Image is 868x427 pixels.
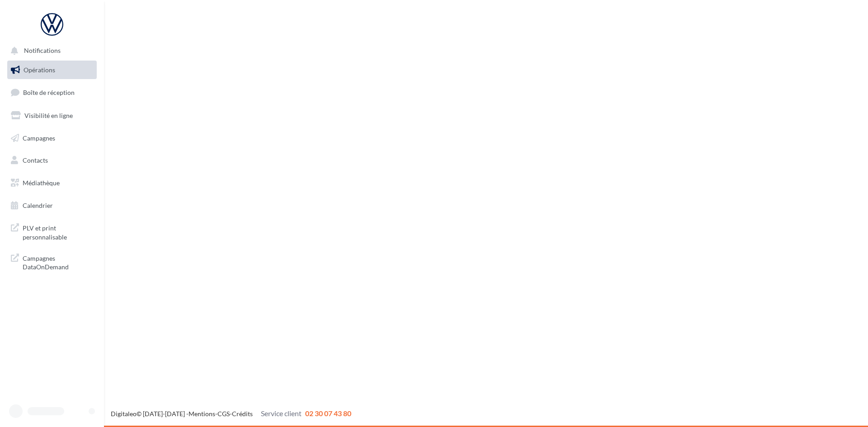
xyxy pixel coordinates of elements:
[5,218,99,245] a: PLV et print personnalisable
[111,410,351,418] span: © [DATE]-[DATE] - - -
[23,134,55,141] span: Campagnes
[5,61,99,80] a: Opérations
[305,409,351,418] span: 02 30 07 43 80
[23,252,93,272] span: Campagnes DataOnDemand
[5,151,99,170] a: Contacts
[111,410,137,418] a: Digitaleo
[23,202,53,209] span: Calendrier
[5,196,99,215] a: Calendrier
[5,106,99,125] a: Visibilité en ligne
[23,156,48,164] span: Contacts
[23,222,93,241] span: PLV et print personnalisable
[261,409,302,418] span: Service client
[5,83,99,102] a: Boîte de réception
[5,174,99,192] a: Médiathèque
[24,47,61,55] span: Notifications
[23,179,60,187] span: Médiathèque
[24,66,55,74] span: Opérations
[232,410,253,418] a: Crédits
[23,89,75,96] span: Boîte de réception
[217,410,230,418] a: CGS
[24,112,73,119] span: Visibilité en ligne
[5,249,99,275] a: Campagnes DataOnDemand
[189,410,215,418] a: Mentions
[5,129,99,148] a: Campagnes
